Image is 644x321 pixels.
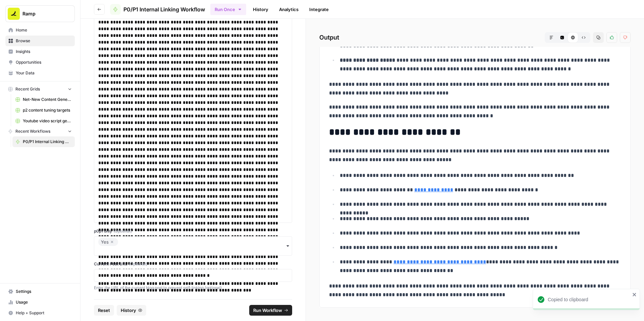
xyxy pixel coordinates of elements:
a: Insights [5,46,75,57]
a: Net-New Content Generator - Grid Template [12,94,75,105]
span: Insights [16,49,72,55]
button: Yes [94,236,292,256]
img: Ramp Logo [8,8,20,20]
div: Copied to clipboard [548,296,630,303]
h2: Output [319,32,631,43]
button: Run Workflow [249,305,292,316]
span: Help + Support [16,310,72,316]
span: (Optional) [129,261,147,267]
a: History [249,4,272,15]
button: Recent Workflows [5,126,75,136]
label: p0p1 only [94,228,292,234]
span: p2 content tuning targets [23,107,72,113]
button: Workspace: Ramp [5,5,75,22]
p: Enter the URL of the current blog post to prevent self-linking (optional) [94,284,292,291]
a: Analytics [275,4,303,15]
span: Reset [98,307,110,314]
div: Yes [101,238,115,246]
button: Recent Grids [5,84,75,94]
a: Your Data [5,68,75,78]
button: close [632,292,637,297]
span: P0/P1 Internal Linking Workflow [123,5,205,13]
a: P0/P1 Internal Linking Workflow [12,136,75,147]
a: Opportunities [5,57,75,68]
span: P0/P1 Internal Linking Workflow [23,139,72,145]
span: History [121,307,136,314]
span: Opportunities [16,59,72,65]
button: Help + Support [5,308,75,318]
label: Current Post URL [94,261,292,267]
span: Ramp [22,10,63,17]
span: Youtube video script generator [23,118,72,124]
a: Usage [5,297,75,308]
span: Recent Grids [15,86,40,92]
a: p2 content tuning targets [12,105,75,116]
span: Settings [16,288,72,295]
span: (Optional) [113,228,132,234]
button: Reset [94,305,114,316]
a: P0/P1 Internal Linking Workflow [110,4,205,15]
a: Home [5,25,75,36]
a: Settings [5,286,75,297]
span: Browse [16,38,72,44]
span: Run Workflow [253,307,282,314]
span: Usage [16,299,72,305]
span: Your Data [16,70,72,76]
span: Net-New Content Generator - Grid Template [23,97,72,103]
span: Recent Workflows [15,128,50,134]
a: Youtube video script generator [12,116,75,126]
button: History [117,305,146,316]
a: Browse [5,36,75,46]
button: Run Once [210,4,246,15]
a: Integrate [305,4,333,15]
span: Home [16,27,72,33]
